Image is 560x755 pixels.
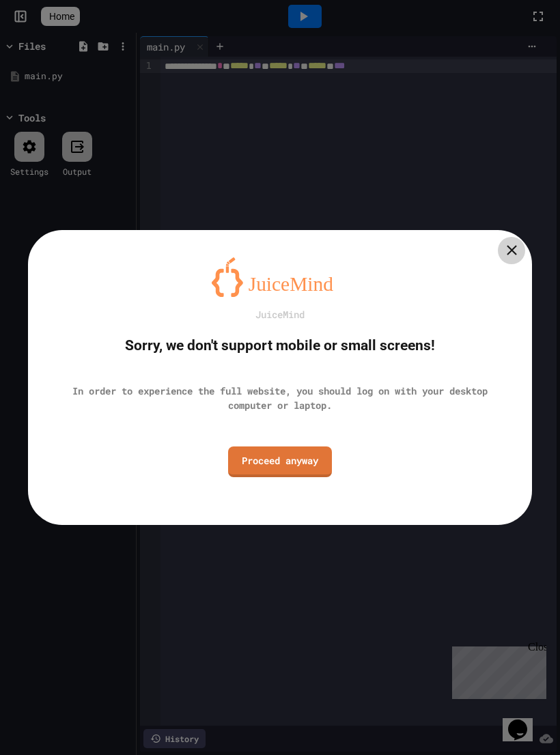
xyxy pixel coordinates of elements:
a: Proceed anyway [228,446,332,477]
img: logo-orange.svg [212,257,348,297]
div: JuiceMind [255,307,305,322]
div: Chat with us now!Close [5,5,94,87]
div: Sorry, we don't support mobile or small screens! [125,335,435,357]
div: In order to experience the full website, you should log on with your desktop computer or laptop. [48,384,512,412]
